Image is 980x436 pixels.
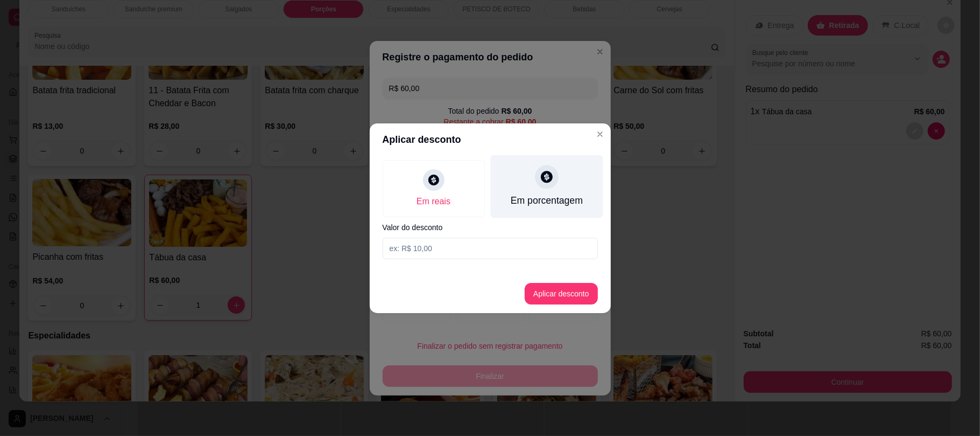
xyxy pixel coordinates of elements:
header: Aplicar desconto [370,123,611,156]
div: Em reais [417,195,450,208]
div: Em porcentagem [510,193,582,207]
button: Close [591,126,609,143]
button: Aplicar desconto [525,283,598,304]
input: Valor do desconto [383,238,598,259]
label: Valor do desconto [383,224,598,231]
